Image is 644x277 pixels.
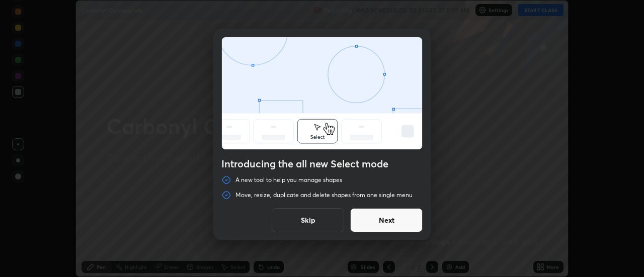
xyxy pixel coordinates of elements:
[350,208,423,232] button: Next
[222,37,422,151] div: animation
[272,208,344,232] button: Skip
[235,191,413,199] p: Move, resize, duplicate and delete shapes from one single menu
[221,158,423,170] h4: Introducing the all new Select mode
[235,176,342,184] p: A new tool to help you manage shapes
